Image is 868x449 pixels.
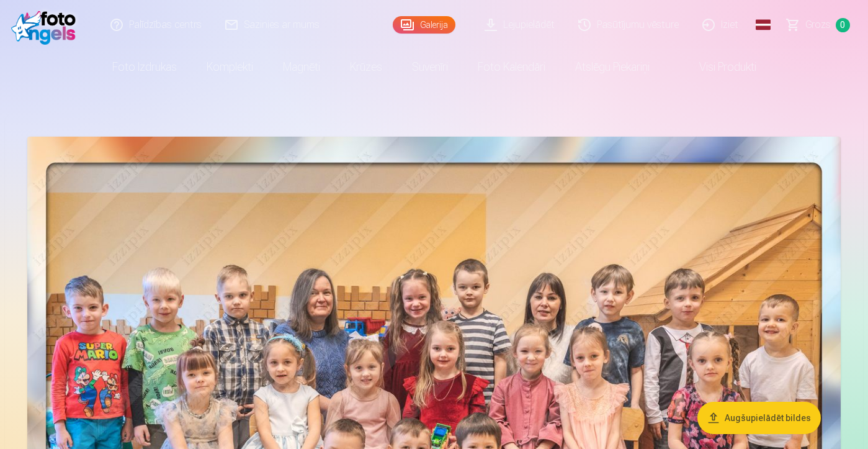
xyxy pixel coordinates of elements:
a: Foto izdrukas [97,50,192,84]
button: Augšupielādēt bildes [697,402,821,434]
a: Krūzes [335,50,397,84]
img: /fa1 [11,5,83,45]
a: Suvenīri [397,50,463,84]
a: Atslēgu piekariņi [560,50,664,84]
a: Foto kalendāri [463,50,560,84]
span: Grozs [805,17,831,32]
a: Visi produkti [664,50,771,84]
span: 0 [836,18,850,32]
a: Galerija [393,16,455,34]
a: Magnēti [268,50,335,84]
a: Komplekti [192,50,268,84]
